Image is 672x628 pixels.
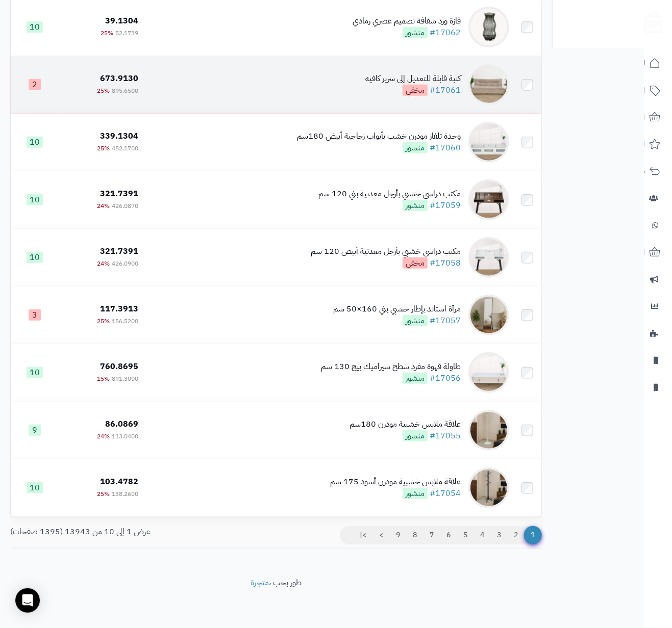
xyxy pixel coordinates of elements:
span: 24% [97,432,110,441]
span: 452.1700 [112,144,138,153]
span: 15% [97,374,110,383]
a: 4 [474,526,491,544]
a: 7 [423,526,440,544]
span: 10 [27,252,43,263]
img: مرآة استاند بإطار خشبي بني 160×50 سم [468,295,509,335]
span: 25% [97,317,110,326]
a: #17059 [430,199,461,212]
div: كنبة قابلة للتعديل إلى سرير كافيه [365,73,461,85]
span: 156.5200 [112,317,138,326]
span: 25% [101,29,113,38]
span: 10 [27,367,43,378]
img: فازة ورد شفافة تصميم عصري رمادي [468,7,509,47]
a: 6 [440,526,457,544]
a: 2 [507,526,525,544]
a: #17055 [430,430,461,442]
a: 9 [389,526,407,544]
img: مكتب دراسي خشبي بأرجل معدنية أبيض 120 سم [468,237,509,278]
span: مخفي [403,257,428,269]
div: علاقة ملابس خشبية مودرن 180سم [350,418,461,430]
div: علاقة ملابس خشبية مودرن أسود 175 سم [330,476,461,488]
a: #17054 [430,487,461,500]
span: 321.7391 [100,245,138,257]
span: 760.8695 [100,360,138,373]
div: فازة ورد شفافة تصميم عصري رمادي [353,15,461,27]
div: عرض 1 إلى 10 من 13943 (1395 صفحات) [3,526,276,538]
span: 339.1304 [100,130,138,142]
span: 113.0400 [112,432,138,441]
a: #17057 [430,315,461,327]
div: مكتب دراسي خشبي بأرجل معدنية بني 120 سم [318,188,461,200]
a: 5 [457,526,474,544]
a: متجرة [251,577,269,589]
span: منشور [403,315,428,326]
img: طاولة قهوة مفرد سطح سيراميك بيج 130 سم [468,352,509,393]
a: > [372,526,390,544]
a: 8 [406,526,424,544]
span: 10 [27,482,43,493]
a: #17058 [430,257,461,269]
a: #17061 [430,84,461,96]
span: 39.1304 [105,15,138,27]
span: 25% [97,489,110,499]
span: 10 [27,21,43,33]
span: 9 [29,425,41,436]
span: 426.0870 [112,201,138,211]
span: مخفي [403,85,428,96]
span: 10 [27,194,43,205]
span: منشور [403,27,428,38]
span: 52.1739 [115,29,138,38]
span: 117.3913 [100,303,138,315]
span: 891.3000 [112,374,138,383]
img: logo [638,8,662,33]
a: #17056 [430,372,461,384]
span: منشور [403,488,428,499]
span: 895.6500 [112,86,138,95]
span: 138.2600 [112,489,138,499]
span: 10 [27,137,43,148]
span: 426.0900 [112,259,138,268]
img: مكتب دراسي خشبي بأرجل معدنية بني 120 سم [468,179,509,220]
span: 3 [29,309,41,321]
a: #17060 [430,142,461,154]
span: 321.7391 [100,188,138,200]
span: منشور [403,200,428,211]
span: 24% [97,201,110,211]
div: وحدة تلفاز مودرن خشب بأبواب زجاجية أبيض 180سم [297,130,461,142]
span: 673.9130 [100,72,138,85]
img: كنبة قابلة للتعديل إلى سرير كافيه [468,64,509,105]
div: مرآة استاند بإطار خشبي بني 160×50 سم [333,303,461,315]
span: منشور [403,142,428,153]
span: 103.4782 [100,476,138,488]
span: 2 [29,79,41,90]
div: مكتب دراسي خشبي بأرجل معدنية أبيض 120 سم [311,246,461,257]
img: وحدة تلفاز مودرن خشب بأبواب زجاجية أبيض 180سم [468,122,509,163]
div: طاولة قهوة مفرد سطح سيراميك بيج 130 سم [321,361,461,373]
a: #17062 [430,27,461,39]
span: 25% [97,86,110,95]
span: 86.0869 [105,418,138,430]
a: 3 [490,526,508,544]
span: 25% [97,144,110,153]
span: منشور [403,373,428,384]
span: 24% [97,259,110,268]
img: علاقة ملابس خشبية مودرن 180سم [468,410,509,451]
span: منشور [403,430,428,441]
span: 1 [524,526,542,544]
a: >| [353,526,373,544]
img: علاقة ملابس خشبية مودرن أسود 175 سم [468,467,509,508]
div: Open Intercom Messenger [15,588,40,613]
